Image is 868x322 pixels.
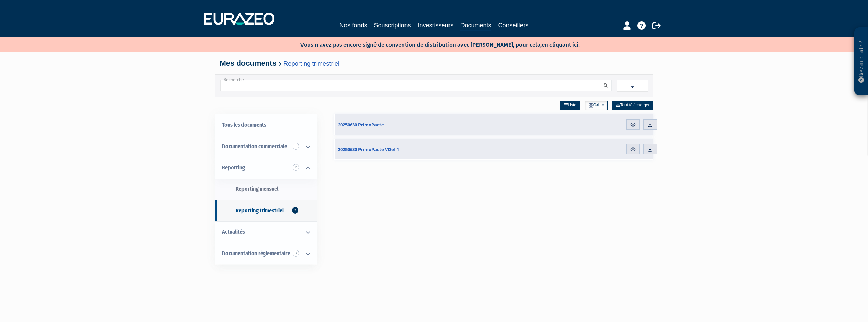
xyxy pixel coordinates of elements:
[647,146,653,152] img: download.svg
[236,207,284,214] span: Reporting trimestriel
[215,157,317,179] a: Reporting 2
[585,101,608,110] a: Grille
[339,20,367,30] a: Nos fonds
[338,146,399,152] span: 20250630 PrimoPacte VDef 1
[293,143,299,150] span: 1
[220,80,600,91] input: Recherche
[629,83,635,89] img: filter.svg
[335,139,535,159] a: 20250630 PrimoPacte VDef 1
[630,122,636,128] img: eye.svg
[215,114,317,136] a: Tous les documents
[460,20,491,31] a: Documents
[222,250,290,257] span: Documentation règlementaire
[612,101,653,110] a: Tout télécharger
[417,20,453,30] a: Investisseurs
[204,13,274,25] img: 1732889491-logotype_eurazeo_blanc_rvb.png
[647,122,653,128] img: download.svg
[498,20,529,30] a: Conseillers
[374,20,411,30] a: Souscriptions
[335,114,535,135] a: 20250630 PrimoPacte
[293,250,299,257] span: 3
[222,164,245,171] span: Reporting
[630,146,636,152] img: eye.svg
[292,207,298,214] span: 2
[215,200,317,221] a: Reporting trimestriel2
[281,39,580,49] p: Vous n'avez pas encore signé de convention de distribution avec [PERSON_NAME], pour cela,
[560,101,580,110] a: Liste
[293,164,299,171] span: 2
[222,229,245,235] span: Actualités
[542,41,580,48] a: en cliquant ici.
[589,103,593,108] img: grid.svg
[215,136,317,157] a: Documentation commerciale 1
[857,31,865,92] p: Besoin d'aide ?
[338,122,384,128] span: 20250630 PrimoPacte
[215,243,317,264] a: Documentation règlementaire 3
[283,60,339,67] a: Reporting trimestriel
[236,186,278,192] span: Reporting mensuel
[220,59,648,67] h4: Mes documents
[215,221,317,243] a: Actualités
[215,179,317,200] a: Reporting mensuel
[222,143,287,150] span: Documentation commerciale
